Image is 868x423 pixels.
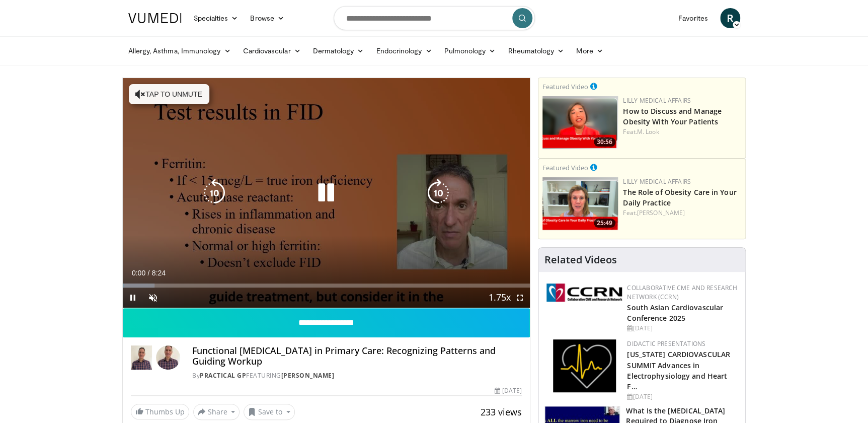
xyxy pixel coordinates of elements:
[544,254,617,266] h4: Related Videos
[502,41,570,61] a: Rheumatology
[152,269,166,277] span: 8:24
[546,284,622,302] img: a04ee3ba-8487-4636-b0fb-5e8d268f3737.png.150x105_q85_autocrop_double_scale_upscale_version-0.2.png
[281,371,334,380] a: [PERSON_NAME]
[623,96,691,105] a: Lilly Medical Affairs
[623,208,741,218] div: Feat.
[594,137,615,147] span: 30:56
[188,8,245,28] a: Specialties
[143,288,163,308] button: Unmute
[542,177,618,230] a: 25:49
[623,127,741,136] div: Feat.
[553,339,616,392] img: 1860aa7a-ba06-47e3-81a4-3dc728c2b4cf.png.150x105_q85_autocrop_double_scale_upscale_version-0.2.png
[438,41,502,61] a: Pulmonology
[623,187,736,207] a: The Role of Obesity Care in Your Daily Practice
[627,284,737,301] a: Collaborative CME and Research Network (CCRN)
[627,303,723,323] a: South Asian Cardiovascular Conference 2025
[627,339,737,348] div: Didactic Presentations
[123,78,530,308] video-js: Video Player
[542,82,588,91] small: Featured Video
[623,177,691,186] a: Lilly Medical Affairs
[156,345,180,370] img: Avatar
[490,288,510,308] button: Playback Rate
[129,84,209,104] button: Tap to unmute
[131,345,152,370] img: Practical GP
[192,345,522,367] h4: Functional [MEDICAL_DATA] in Primary Care: Recognizing Patterns and Guiding Workup
[627,349,730,391] a: [US_STATE] CARDIOVASCULAR SUMMIT Advances in Electrophysiology and Heart F…
[123,284,530,288] div: Progress Bar
[370,41,438,61] a: Endocrinology
[510,288,530,308] button: Fullscreen
[128,13,182,23] img: VuMedi Logo
[542,177,618,230] img: e1208b6b-349f-4914-9dd7-f97803bdbf1d.png.150x105_q85_crop-smart_upscale.png
[623,106,722,126] a: How to Discuss and Manage Obesity With Your Patients
[542,96,618,149] a: 30:56
[570,41,609,61] a: More
[236,41,306,61] a: Cardiovascular
[200,371,246,380] a: Practical GP
[123,288,143,308] button: Pause
[720,8,740,28] a: R
[542,96,618,149] img: c98a6a29-1ea0-4bd5-8cf5-4d1e188984a7.png.150x105_q85_crop-smart_upscale.png
[627,324,737,333] div: [DATE]
[193,404,240,420] button: Share
[627,392,737,401] div: [DATE]
[148,269,150,277] span: /
[132,269,145,277] span: 0:00
[192,371,522,380] div: By FEATURING
[334,6,535,30] input: Search topics, interventions
[481,406,522,418] span: 233 views
[672,8,714,28] a: Favorites
[594,219,615,228] span: 25:49
[495,386,522,395] div: [DATE]
[637,127,659,136] a: M. Look
[542,163,588,172] small: Featured Video
[244,8,290,28] a: Browse
[131,404,189,419] a: Thumbs Up
[122,41,237,61] a: Allergy, Asthma, Immunology
[244,404,295,420] button: Save to
[307,41,370,61] a: Dermatology
[637,208,685,217] a: [PERSON_NAME]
